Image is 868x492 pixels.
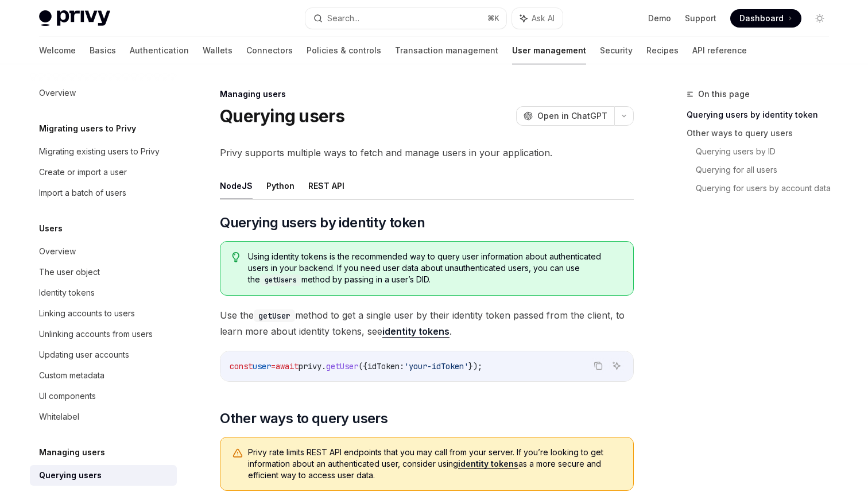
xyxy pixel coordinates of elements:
div: Create or import a user [39,165,127,179]
div: Managing users [220,88,634,100]
a: Security [600,37,633,64]
a: Recipes [646,37,679,64]
a: Querying for all users [696,161,838,179]
div: Overview [39,245,76,258]
div: Unlinking accounts from users [39,327,153,341]
button: NodeJS [220,172,253,199]
span: getUser [326,361,358,371]
svg: Tip [232,252,240,262]
code: getUser [254,309,295,322]
code: getUsers [260,274,301,286]
h5: Migrating users to Privy [39,122,136,135]
span: user [253,361,271,371]
a: Whitelabel [30,406,177,427]
span: Using identity tokens is the recommended way to query user information about authenticated users ... [248,251,622,286]
button: Python [266,172,294,199]
a: Authentication [130,37,189,64]
span: ⌘ K [487,14,499,23]
button: Open in ChatGPT [516,106,614,126]
span: . [321,361,326,371]
div: Migrating existing users to Privy [39,145,160,158]
a: Basics [90,37,116,64]
span: Use the method to get a single user by their identity token passed from the client, to learn more... [220,307,634,339]
a: Create or import a user [30,162,177,183]
button: Search...⌘K [305,8,506,29]
button: Toggle dark mode [811,9,829,28]
a: identity tokens [382,326,449,338]
span: Privy supports multiple ways to fetch and manage users in your application. [220,145,634,161]
a: Overview [30,83,177,103]
a: API reference [692,37,747,64]
span: ({ [358,361,367,371]
a: Overview [30,241,177,262]
div: UI components [39,389,96,403]
div: Updating user accounts [39,348,129,362]
span: privy [299,361,321,371]
span: Querying users by identity token [220,214,425,232]
div: Identity tokens [39,286,95,300]
span: = [271,361,276,371]
div: Search... [327,11,359,25]
a: Migrating existing users to Privy [30,141,177,162]
span: On this page [698,87,750,101]
a: Querying users [30,465,177,486]
a: Demo [648,13,671,24]
span: Dashboard [739,13,784,24]
div: Import a batch of users [39,186,126,200]
a: Wallets [203,37,232,64]
span: Ask AI [532,13,555,24]
a: Identity tokens [30,282,177,303]
span: }); [468,361,482,371]
span: await [276,361,299,371]
a: Querying for users by account data [696,179,838,197]
a: Other ways to query users [687,124,838,142]
a: User management [512,37,586,64]
div: Linking accounts to users [39,307,135,320]
a: Unlinking accounts from users [30,324,177,344]
span: idToken: [367,361,404,371]
div: The user object [39,265,100,279]
a: Policies & controls [307,37,381,64]
a: Support [685,13,716,24]
a: Welcome [39,37,76,64]
div: Querying users [39,468,102,482]
a: Querying users by identity token [687,106,838,124]
a: Linking accounts to users [30,303,177,324]
a: Transaction management [395,37,498,64]
a: Dashboard [730,9,801,28]
a: identity tokens [458,459,518,469]
span: 'your-idToken' [404,361,468,371]
div: Custom metadata [39,369,104,382]
img: light logo [39,10,110,26]
a: Import a batch of users [30,183,177,203]
span: Other ways to query users [220,409,387,428]
button: REST API [308,172,344,199]
a: Custom metadata [30,365,177,386]
button: Copy the contents from the code block [591,358,606,373]
div: Overview [39,86,76,100]
h5: Managing users [39,445,105,459]
h1: Querying users [220,106,345,126]
span: const [230,361,253,371]
span: Open in ChatGPT [537,110,607,122]
h5: Users [39,222,63,235]
div: Whitelabel [39,410,79,424]
a: Querying users by ID [696,142,838,161]
a: Connectors [246,37,293,64]
a: The user object [30,262,177,282]
svg: Warning [232,448,243,459]
a: UI components [30,386,177,406]
button: Ask AI [512,8,563,29]
button: Ask AI [609,358,624,373]
a: Updating user accounts [30,344,177,365]
span: Privy rate limits REST API endpoints that you may call from your server. If you’re looking to get... [248,447,622,481]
